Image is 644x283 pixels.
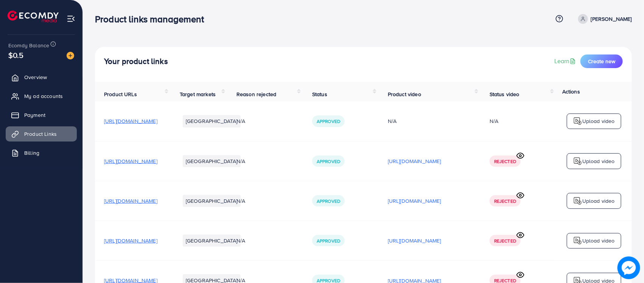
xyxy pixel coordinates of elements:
[388,117,471,125] div: N/A
[236,117,245,125] span: N/A
[183,195,241,207] li: [GEOGRAPHIC_DATA]
[104,90,137,98] span: Product URLs
[236,197,245,205] span: N/A
[24,92,63,100] span: My ad accounts
[582,157,615,166] p: Upload video
[6,145,77,160] a: Billing
[67,52,74,59] img: image
[183,155,241,167] li: [GEOGRAPHIC_DATA]
[494,238,516,244] span: Rejected
[618,257,640,279] img: image
[24,130,57,138] span: Product Links
[236,157,245,165] span: N/A
[490,117,498,125] div: N/A
[8,42,49,49] span: Ecomdy Balance
[183,115,241,127] li: [GEOGRAPHIC_DATA]
[388,236,441,245] p: [URL][DOMAIN_NAME]
[8,11,59,22] img: logo
[236,237,245,244] span: N/A
[104,157,157,165] span: [URL][DOMAIN_NAME]
[573,117,582,126] img: logo
[317,198,340,204] span: Approved
[24,111,45,119] span: Payment
[591,14,632,23] p: [PERSON_NAME]
[490,90,520,98] span: Status video
[494,198,516,204] span: Rejected
[582,236,615,245] p: Upload video
[582,117,615,126] p: Upload video
[582,196,615,205] p: Upload video
[183,235,241,247] li: [GEOGRAPHIC_DATA]
[236,90,276,98] span: Reason rejected
[104,197,157,205] span: [URL][DOMAIN_NAME]
[588,58,615,65] span: Create new
[104,237,157,244] span: [URL][DOMAIN_NAME]
[562,88,580,95] span: Actions
[388,157,441,166] p: [URL][DOMAIN_NAME]
[95,14,210,25] h3: Product links management
[554,57,577,65] a: Learn
[6,89,77,104] a: My ad accounts
[6,107,77,123] a: Payment
[6,126,77,141] a: Product Links
[317,118,340,124] span: Approved
[104,57,168,66] h4: Your product links
[67,14,75,23] img: menu
[317,238,340,244] span: Approved
[6,70,77,85] a: Overview
[573,236,582,245] img: logo
[388,90,421,98] span: Product video
[24,73,47,81] span: Overview
[580,54,623,68] button: Create new
[388,196,441,205] p: [URL][DOMAIN_NAME]
[8,50,24,61] span: $0.5
[573,157,582,166] img: logo
[573,196,582,205] img: logo
[317,158,340,165] span: Approved
[494,158,516,165] span: Rejected
[24,149,39,157] span: Billing
[575,14,632,24] a: [PERSON_NAME]
[180,90,216,98] span: Target markets
[104,117,157,125] span: [URL][DOMAIN_NAME]
[312,90,327,98] span: Status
